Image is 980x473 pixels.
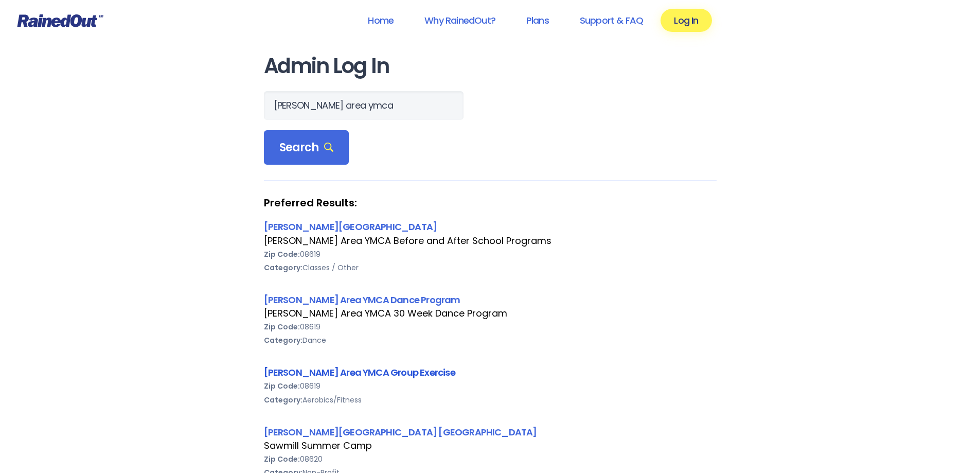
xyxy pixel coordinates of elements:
b: Zip Code: [264,454,300,464]
a: [PERSON_NAME] Area YMCA Group Exercise [264,366,455,379]
div: Aerobics/Fitness [264,393,717,407]
div: 08620 [264,452,717,466]
a: Support & FAQ [566,9,656,32]
div: 08619 [264,320,717,334]
a: Log In [661,9,711,32]
a: [PERSON_NAME][GEOGRAPHIC_DATA] [GEOGRAPHIC_DATA] [264,426,537,439]
input: Search Orgs… [264,91,464,120]
div: [PERSON_NAME][GEOGRAPHIC_DATA] [GEOGRAPHIC_DATA] [264,425,717,439]
a: Why RainedOut? [411,9,509,32]
b: Category: [264,262,302,273]
a: Plans [513,9,562,32]
a: Home [354,9,407,32]
a: [PERSON_NAME] Area YMCA Dance Program [264,293,460,306]
div: Sawmill Summer Camp [264,439,717,452]
div: [PERSON_NAME] Area YMCA Group Exercise [264,365,717,379]
a: [PERSON_NAME][GEOGRAPHIC_DATA] [264,220,437,233]
b: Category: [264,395,302,405]
h1: Admin Log In [264,55,717,78]
b: Zip Code: [264,322,300,332]
div: 08619 [264,379,717,393]
div: [PERSON_NAME][GEOGRAPHIC_DATA] [264,220,717,234]
div: Classes / Other [264,261,717,274]
b: Category: [264,335,302,345]
strong: Preferred Results: [264,196,717,209]
span: Search [279,141,334,155]
div: [PERSON_NAME] Area YMCA Dance Program [264,293,717,307]
div: [PERSON_NAME] Area YMCA Before and After School Programs [264,234,717,248]
div: Search [264,130,349,165]
b: Zip Code: [264,381,300,391]
div: [PERSON_NAME] Area YMCA 30 Week Dance Program [264,307,717,320]
div: Dance [264,334,717,347]
b: Zip Code: [264,249,300,259]
div: 08619 [264,248,717,261]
